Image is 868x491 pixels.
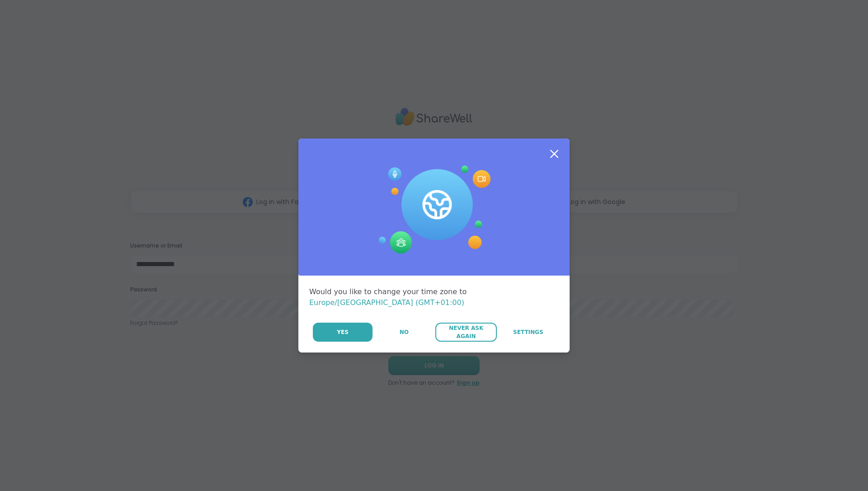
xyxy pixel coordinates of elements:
[309,298,464,307] span: Europe/[GEOGRAPHIC_DATA] (GMT+01:00)
[498,323,559,342] a: Settings
[435,323,496,342] button: Never Ask Again
[313,323,373,342] button: Yes
[377,166,491,254] img: Session Experience
[373,323,434,342] button: No
[513,328,543,336] span: Settings
[400,328,409,336] span: No
[440,324,492,340] span: Never Ask Again
[309,286,559,308] div: Would you like to change your time zone to
[337,328,349,336] span: Yes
